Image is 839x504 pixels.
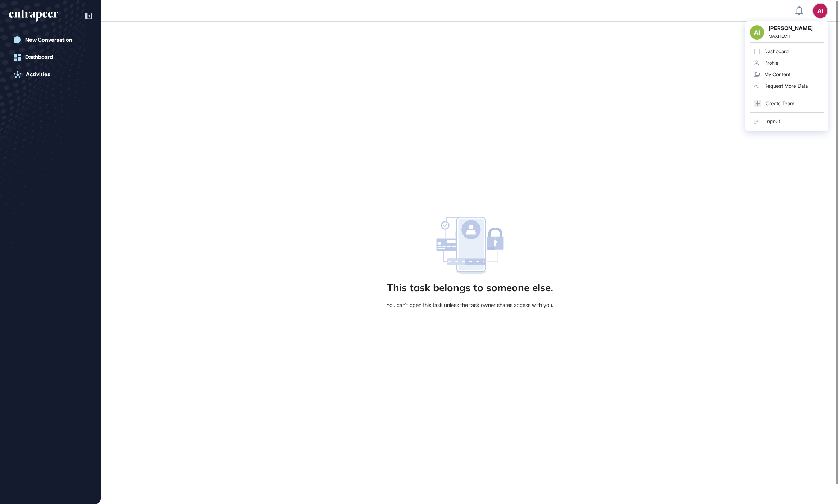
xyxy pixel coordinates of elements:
div: You can't open this task unless the task owner shares access with you. [386,302,553,309]
div: Activities [26,71,50,78]
div: This task belongs to someone else. [387,281,553,294]
button: AI [813,4,827,18]
div: New Conversation [25,37,72,43]
div: Dashboard [25,54,53,60]
a: Dashboard [9,50,92,64]
div: entrapeer-logo [9,10,58,22]
a: Activities [9,67,92,82]
a: New Conversation [9,33,92,47]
